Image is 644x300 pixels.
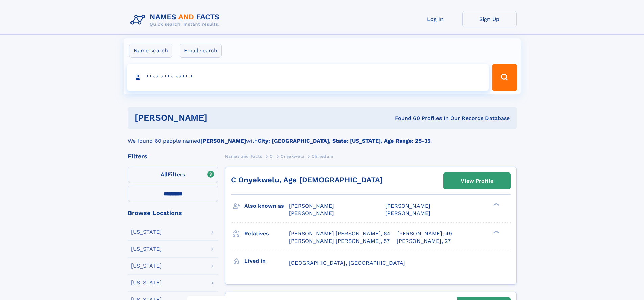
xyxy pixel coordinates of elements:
a: [PERSON_NAME], 27 [397,237,451,245]
a: O [270,152,273,160]
div: View Profile [461,173,493,189]
span: [GEOGRAPHIC_DATA], [GEOGRAPHIC_DATA] [289,260,405,266]
h1: [PERSON_NAME] [135,114,301,122]
a: Names and Facts [225,152,262,160]
b: [PERSON_NAME] [200,138,246,144]
span: [PERSON_NAME] [385,210,430,216]
img: Logo Names and Facts [128,11,225,29]
span: [PERSON_NAME] [289,210,334,216]
span: Chinedum [312,154,333,159]
div: [US_STATE] [131,280,162,285]
span: [PERSON_NAME] [289,203,334,209]
div: [US_STATE] [131,246,162,252]
h3: Relatives [244,228,289,239]
label: Name search [129,44,172,58]
button: Search Button [492,64,517,91]
a: [PERSON_NAME] [PERSON_NAME], 64 [289,230,390,237]
a: Sign Up [462,11,517,27]
div: Found 60 Profiles In Our Records Database [301,115,510,122]
div: We found 60 people named with . [128,129,517,145]
a: View Profile [444,173,510,189]
span: All [161,171,168,178]
div: Browse Locations [128,210,218,216]
a: C Onyekwelu, Age [DEMOGRAPHIC_DATA] [231,176,383,184]
label: Email search [180,44,222,58]
div: ❯ [492,202,500,207]
span: Onyekwelu [281,154,304,159]
div: Filters [128,153,218,159]
input: search input [127,64,489,91]
a: Log In [408,11,462,27]
label: Filters [128,167,218,183]
span: [PERSON_NAME] [385,203,430,209]
span: O [270,154,273,159]
b: City: [GEOGRAPHIC_DATA], State: [US_STATE], Age Range: 25-35 [258,138,430,144]
a: [PERSON_NAME], 49 [397,230,452,237]
h3: Lived in [244,255,289,267]
div: [US_STATE] [131,263,162,269]
div: ❯ [492,230,500,234]
a: [PERSON_NAME] [PERSON_NAME], 57 [289,237,390,245]
div: [US_STATE] [131,229,162,235]
a: Onyekwelu [281,152,304,160]
h3: Also known as [244,200,289,212]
